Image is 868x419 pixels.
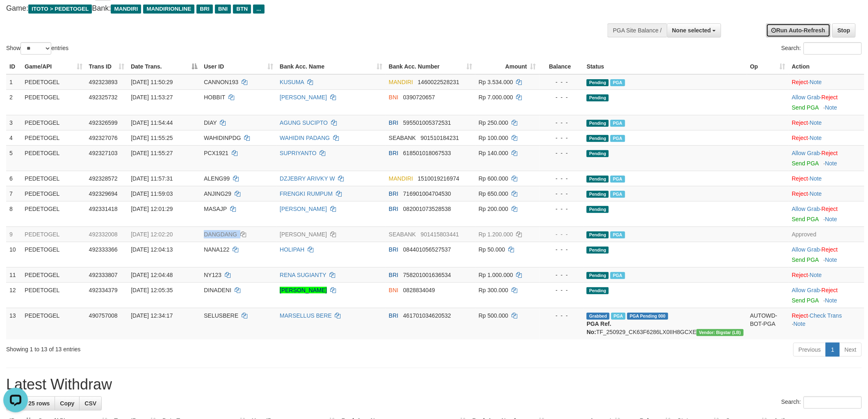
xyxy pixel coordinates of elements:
[21,171,86,186] td: PEDETOGEL
[789,242,864,267] td: ·
[587,176,609,183] span: Pending
[792,190,809,197] a: Reject
[610,120,625,127] span: PGA
[386,59,475,74] th: Bank Acc. Number: activate to sort column ascending
[832,23,856,37] a: Stop
[280,190,333,197] a: FRENGKI RUMPUM
[543,119,580,127] div: - - -
[389,135,416,141] span: SEABANK
[111,5,141,14] span: MANDIRI
[204,94,225,101] span: HOBBIT
[131,190,173,197] span: [DATE] 11:59:03
[89,246,118,253] span: 492333366
[389,119,398,126] span: BRI
[587,191,609,198] span: Pending
[89,150,118,156] span: 492327103
[204,175,230,182] span: ALENG99
[204,206,227,212] span: MASAJP
[543,230,580,238] div: - - -
[479,246,505,253] span: Rp 50.000
[789,130,864,145] td: ·
[79,396,102,410] a: CSV
[6,376,862,393] h1: Latest Withdraw
[587,247,609,254] span: Pending
[89,231,118,238] span: 492332008
[766,23,831,37] a: Run Auto-Refresh
[21,267,86,282] td: PEDETOGEL
[789,74,864,90] td: ·
[389,175,413,182] span: MANDIRI
[587,287,609,294] span: Pending
[583,59,747,74] th: Status
[479,312,508,319] span: Rp 500.000
[143,5,194,14] span: MANDIRIONLINE
[403,119,451,126] span: Copy 595501005372531 to clipboard
[543,174,580,183] div: - - -
[792,150,822,156] span: ·
[6,145,21,171] td: 5
[543,190,580,198] div: - - -
[131,287,173,293] span: [DATE] 12:05:35
[792,297,819,304] a: Send PGA
[789,89,864,115] td: ·
[89,79,118,85] span: 492323893
[792,104,819,111] a: Send PGA
[475,59,539,74] th: Amount: activate to sort column ascending
[479,206,508,212] span: Rp 200.000
[825,297,838,304] a: Note
[781,42,862,55] label: Search:
[131,246,173,253] span: [DATE] 12:04:13
[280,119,328,126] a: AGUNG SUCIPTO
[89,206,118,212] span: 492331418
[792,175,809,182] a: Reject
[280,312,332,319] a: MARSELLUS BERE
[418,175,459,182] span: Copy 1510019216974 to clipboard
[6,5,571,13] h4: Game: Bank:
[131,150,173,156] span: [DATE] 11:55:27
[21,201,86,227] td: PEDETOGEL
[6,282,21,308] td: 12
[280,135,330,141] a: WAHIDIN PADANG
[792,206,820,212] a: Allow Grab
[822,287,838,293] a: Reject
[204,312,238,319] span: SELUSBERE
[403,246,451,253] span: Copy 084401056527537 to clipboard
[403,312,451,319] span: Copy 461701034620532 to clipboard
[21,227,86,242] td: PEDETOGEL
[21,89,86,115] td: PEDETOGEL
[21,282,86,308] td: PEDETOGEL
[131,94,173,101] span: [DATE] 11:53:27
[204,79,238,85] span: CANNON193
[587,321,611,335] b: PGA Ref. No:
[587,79,609,86] span: Pending
[789,145,864,171] td: ·
[389,150,398,156] span: BRI
[6,115,21,130] td: 3
[21,42,51,55] select: Showentries
[6,242,21,267] td: 10
[667,23,722,37] button: None selected
[792,160,819,167] a: Send PGA
[543,205,580,213] div: - - -
[543,286,580,294] div: - - -
[204,246,229,253] span: NANA122
[280,287,327,293] a: [PERSON_NAME]
[6,227,21,242] td: 9
[587,231,609,238] span: Pending
[789,115,864,130] td: ·
[131,206,173,212] span: [DATE] 12:01:29
[389,206,398,212] span: BRI
[131,231,173,238] span: [DATE] 12:02:20
[794,321,806,327] a: Note
[697,329,744,336] span: Vendor URL: https://dashboard.q2checkout.com/secure
[839,343,862,357] a: Next
[280,79,304,85] a: KUSUMA
[421,231,459,238] span: Copy 901415803441 to clipboard
[55,396,80,410] a: Copy
[233,5,251,14] span: BTN
[789,308,864,339] td: · ·
[204,150,228,156] span: PCX1921
[792,287,822,293] span: ·
[6,130,21,145] td: 4
[389,231,416,238] span: SEABANK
